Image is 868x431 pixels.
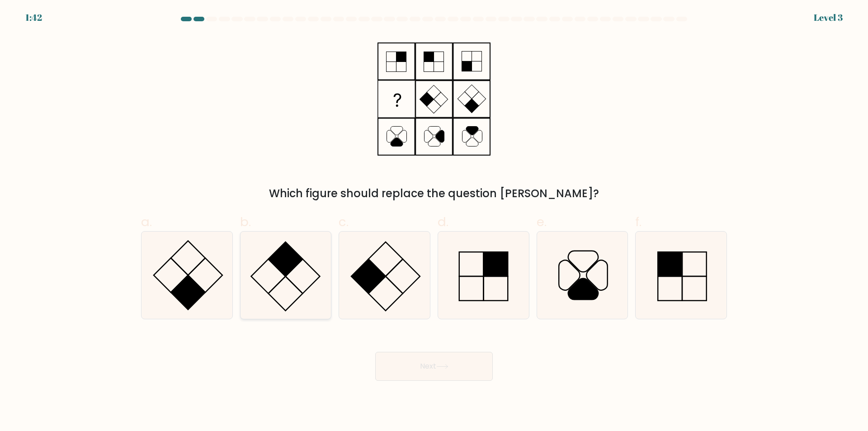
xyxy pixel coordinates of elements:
[814,11,843,24] div: Level 3
[240,213,251,231] span: b.
[375,352,493,381] button: Next
[141,213,152,231] span: a.
[537,213,547,231] span: e.
[146,185,722,202] div: Which figure should replace the question [PERSON_NAME]?
[25,11,42,24] div: 1:42
[339,213,349,231] span: c.
[635,213,642,231] span: f.
[438,213,448,231] span: d.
